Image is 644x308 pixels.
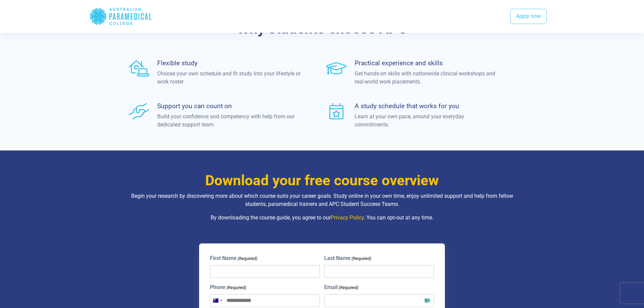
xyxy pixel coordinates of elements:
p: Build your confidence and competency with help from our dedicated support team. [157,113,302,129]
p: Begin your research by discovering more about which course suits your career goals. Study online ... [124,192,520,208]
p: By downloading the course guide, you agree to our . You can opt-out at any time. [124,214,520,222]
span: (Required) [338,284,359,291]
label: Phone [210,283,246,291]
p: Learn at your own pace, around your everyday commitments. [355,113,499,129]
h4: Support you can count on [157,102,302,110]
span: (Required) [351,255,372,262]
h4: Practical experience and skills [355,59,499,67]
label: Email [324,283,358,291]
h4: A study schedule that works for you [355,102,499,110]
label: First Name [210,254,257,262]
span: (Required) [237,255,257,262]
label: Last Name [324,254,371,262]
span: (Required) [226,284,246,291]
p: Get hands-on skills with nationwide clinical workshops and real-world work placements. [355,70,499,86]
a: Privacy Policy [331,214,364,221]
h4: Flexible study [157,59,302,67]
h3: Download your free course overview [124,172,520,189]
p: Choose your own schedule and fit study into your lifestyle or work roster [157,70,302,86]
div: Australian Paramedical College [90,5,152,27]
button: Selected country [210,294,224,307]
a: Apply now [510,9,547,24]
